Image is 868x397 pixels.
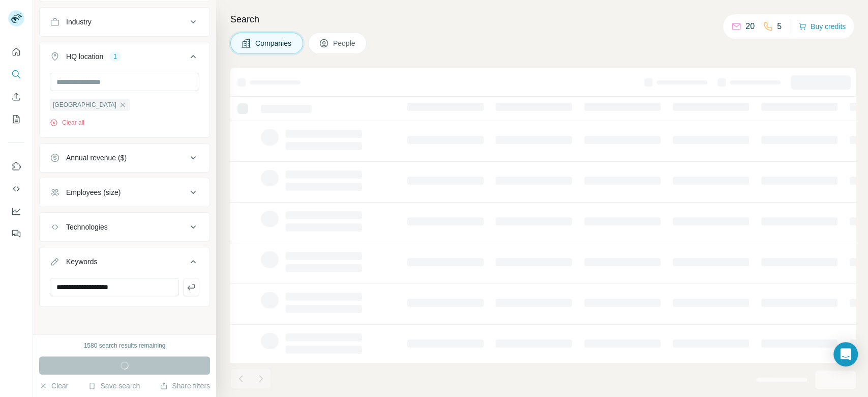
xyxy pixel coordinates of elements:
[88,381,140,391] button: Save search
[66,257,97,267] div: Keywords
[84,341,166,350] div: 1580 search results remaining
[798,19,846,34] button: Buy credits
[160,381,210,391] button: Share filters
[40,44,209,73] button: HQ location1
[745,20,755,33] p: 20
[66,187,121,197] div: Employees (size)
[8,43,24,61] button: Quick start
[50,118,84,127] button: Clear all
[833,342,858,366] div: Open Intercom Messenger
[8,202,24,220] button: Dashboard
[66,222,108,232] div: Technologies
[66,153,127,163] div: Annual revenue ($)
[39,381,68,391] button: Clear
[40,10,209,34] button: Industry
[66,17,92,27] div: Industry
[40,180,209,205] button: Employees (size)
[53,100,116,109] span: [GEOGRAPHIC_DATA]
[8,157,24,176] button: Use Surfe on LinkedIn
[777,20,782,33] p: 5
[109,52,121,61] div: 1
[255,38,292,48] span: Companies
[40,249,209,278] button: Keywords
[8,88,24,106] button: Enrich CSV
[40,146,209,170] button: Annual revenue ($)
[40,215,209,239] button: Technologies
[8,180,24,198] button: Use Surfe API
[66,51,103,62] div: HQ location
[230,12,856,26] h4: Search
[333,38,356,48] span: People
[8,65,24,83] button: Search
[8,224,24,243] button: Feedback
[8,110,24,128] button: My lists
